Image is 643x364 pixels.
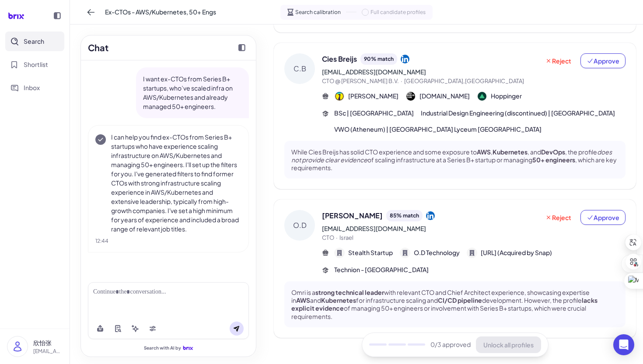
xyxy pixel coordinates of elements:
span: Industrial Design Engineering (discontinued) | [GEOGRAPHIC_DATA] [421,108,615,118]
span: Shortlist [24,60,48,69]
span: CTO [322,234,334,241]
strong: AWS [296,296,310,304]
h2: Chat [88,41,108,54]
p: I can help you find ex-CTOs from Series B+ startups who have experience scaling infrastructure on... [111,133,241,234]
strong: lacks explicit evidence [291,296,598,312]
span: Approve [587,56,619,65]
button: Inbox [5,78,64,98]
span: [PERSON_NAME] [348,91,398,101]
a: [EMAIL_ADDRESS][DOMAIN_NAME] [322,224,426,232]
strong: 50+ engineers [532,156,575,164]
div: 12:44 [95,237,241,245]
img: 公司logo [406,92,415,101]
span: Full candidate profiles [370,8,426,16]
span: VWO (Atheneum) | [GEOGRAPHIC_DATA] Lyceum [GEOGRAPHIC_DATA] [334,125,542,134]
strong: Kubernetes [321,296,356,304]
strong: AWS [477,148,491,156]
span: Israel [339,234,353,241]
strong: strong technical leader [315,288,384,296]
button: Approve [580,53,626,68]
span: Technion - [GEOGRAPHIC_DATA] [334,265,429,274]
img: 公司logo [335,92,344,101]
span: Reject [545,56,571,65]
div: 90 % match [360,53,397,65]
span: 0 /3 approved [430,340,471,350]
p: 欣怡张 [33,338,63,347]
div: 85 % match [386,210,423,221]
span: Hoppinger [491,91,522,101]
span: [DOMAIN_NAME] [419,91,470,101]
span: · [401,77,402,84]
strong: CI/CD pipeline [438,296,482,304]
span: Inbox [24,83,40,92]
img: user_logo.png [7,336,28,357]
span: [GEOGRAPHIC_DATA],[GEOGRAPHIC_DATA] [404,77,524,84]
span: Stealth Startup [348,248,393,257]
button: Search [5,31,64,51]
button: Reject [539,53,577,68]
span: Cies Breijs [322,54,357,64]
span: O.D Technology [414,248,460,257]
strong: Kubernetes [493,148,528,156]
img: 公司logo [478,92,486,101]
strong: DevOps [541,148,565,156]
p: While Cies Breijs has solid CTO experience and some exposure to , , and , the profile of scaling ... [291,148,619,172]
button: Shortlist [5,55,64,74]
p: Omri is a with relevant CTO and Chief Architect experience, showcasing expertise in and for infra... [291,288,619,320]
span: Ex-CTOs - AWS/Kubernetes, 50+ Engs [105,7,216,17]
p: [EMAIL_ADDRESS][DOMAIN_NAME] [33,347,63,355]
span: Approve [587,213,619,222]
span: Search with AI by [144,345,181,351]
span: Search calibration [295,8,341,16]
span: CTO @ [PERSON_NAME] B.V. [322,77,399,84]
div: Open Intercom Messenger [613,334,634,355]
button: Collapse chat [235,41,249,55]
div: C.B [284,53,315,84]
span: BSc | [GEOGRAPHIC_DATA] [334,108,414,118]
button: Send message [230,322,244,336]
span: [PERSON_NAME] [322,210,383,221]
a: [EMAIL_ADDRESS][DOMAIN_NAME] [322,68,426,76]
div: O.D [284,210,315,241]
span: Reject [545,213,571,222]
span: · [336,234,338,241]
span: [URL] (Acquired by Snap) [481,248,552,257]
em: does not provide clear evidence [291,148,612,164]
span: Search [24,37,44,46]
button: Reject [539,210,577,225]
button: Approve [580,210,626,225]
p: I want ex-CTOs from Series B+ startups, who’ve scaled infra on AWS/Kubernetes and already managed... [143,74,242,111]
